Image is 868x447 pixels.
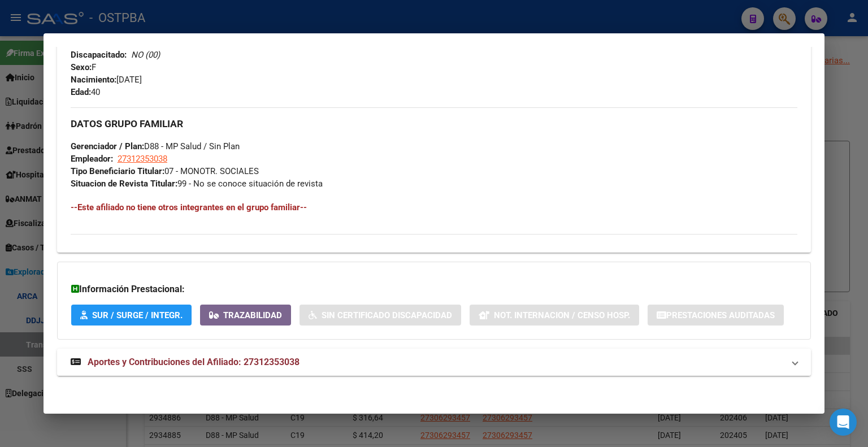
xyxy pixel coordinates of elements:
[71,87,100,97] span: 40
[71,37,118,47] strong: Estado Civil:
[71,62,96,72] span: F
[71,37,145,47] span: Soltero
[71,118,797,130] h3: DATOS GRUPO FAMILIAR
[92,310,183,320] span: SUR / SURGE / INTEGR.
[322,310,452,320] span: Sin Certificado Discapacidad
[71,201,797,214] h4: --Este afiliado no tiene otros integrantes en el grupo familiar--
[71,305,192,326] button: SUR / SURGE / INTEGR.
[223,310,282,320] span: Trazabilidad
[71,179,323,189] span: 99 - No se conoce situación de revista
[300,305,461,326] button: Sin Certificado Discapacidad
[470,305,639,326] button: Not. Internacion / Censo Hosp.
[71,283,797,296] h3: Información Prestacional:
[71,62,92,72] strong: Sexo:
[666,310,775,320] span: Prestaciones Auditadas
[88,357,300,367] span: Aportes y Contribuciones del Afiliado: 27312353038
[648,305,784,326] button: Prestaciones Auditadas
[71,50,127,60] strong: Discapacitado:
[71,154,113,164] strong: Empleador:
[71,179,177,189] strong: Situacion de Revista Titular:
[71,75,142,85] span: [DATE]
[131,50,160,60] i: NO (00)
[118,154,167,164] span: 27312353038
[71,87,91,97] strong: Edad:
[494,310,630,320] span: Not. Internacion / Censo Hosp.
[71,166,259,176] span: 07 - MONOTR. SOCIALES
[71,166,164,176] strong: Tipo Beneficiario Titular:
[71,141,240,151] span: D88 - MP Salud / Sin Plan
[830,409,857,436] div: Open Intercom Messenger
[200,305,291,326] button: Trazabilidad
[57,349,811,376] mat-expansion-panel-header: Aportes y Contribuciones del Afiliado: 27312353038
[71,141,144,151] strong: Gerenciador / Plan:
[71,75,116,85] strong: Nacimiento:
